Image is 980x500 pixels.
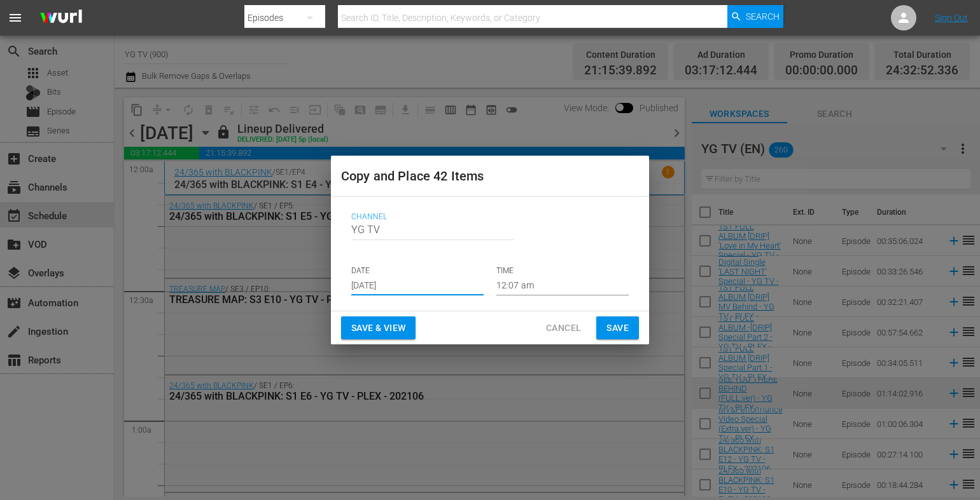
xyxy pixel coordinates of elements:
img: ans4CAIJ8jUAAAAAAAAAAAAAAAAAAAAAAAAgQb4GAAAAAAAAAAAAAAAAAAAAAAAAJMjXAAAAAAAAAAAAAAAAAAAAAAAAgAT5G... [31,3,92,33]
span: Channel [351,212,622,222]
button: Save & View [341,316,416,340]
button: Cancel [536,316,591,340]
p: DATE [351,266,484,276]
span: Save [606,320,629,336]
a: Sign Out [935,13,968,23]
span: Save & View [351,320,405,336]
h2: Copy and Place 42 Items [341,166,639,186]
span: Cancel [546,320,581,336]
button: Save [596,316,639,340]
p: TIME [496,266,629,276]
span: Search [746,5,780,28]
span: menu [8,10,23,25]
